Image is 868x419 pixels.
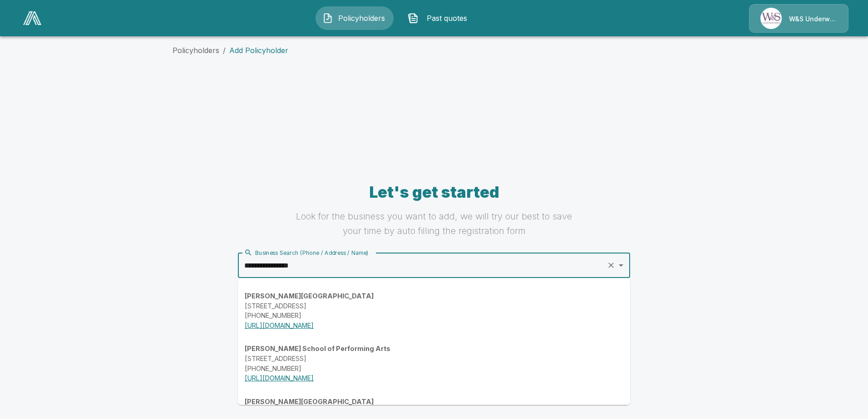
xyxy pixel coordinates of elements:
[316,6,394,30] button: Policyholders IconPolicyholders
[173,46,219,55] a: Policyholders
[245,398,374,405] strong: [PERSON_NAME][GEOGRAPHIC_DATA]
[245,292,374,300] strong: [PERSON_NAME][GEOGRAPHIC_DATA]
[223,45,226,56] li: /
[245,345,390,352] strong: [PERSON_NAME] School of Performing Arts
[408,13,419,24] img: Past quotes Icon
[245,354,623,364] p: [STREET_ADDRESS]
[245,301,623,311] p: [STREET_ADDRESS]
[245,374,314,382] a: [URL][DOMAIN_NAME]
[245,364,623,374] p: [PHONE_NUMBER]
[23,11,41,25] img: AA Logo
[229,45,288,56] p: Add Policyholder
[322,13,333,24] img: Policyholders Icon
[173,45,695,56] nav: breadcrumb
[401,6,479,30] button: Past quotes IconPast quotes
[290,209,578,238] h6: Look for the business you want to add, we will try our best to save your time by auto filling the...
[337,13,387,24] span: Policyholders
[245,322,314,329] a: [URL][DOMAIN_NAME]
[422,13,472,24] span: Past quotes
[244,248,369,257] div: Business Search (Phone / Address / Name)
[290,183,578,202] h4: Let's get started
[245,311,623,321] p: [PHONE_NUMBER]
